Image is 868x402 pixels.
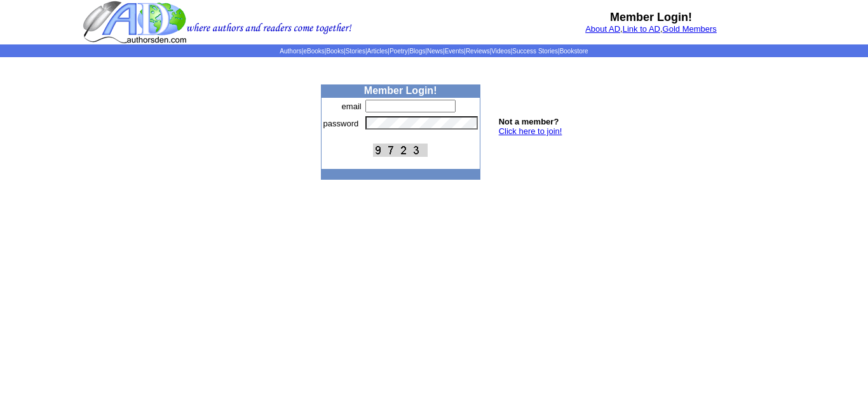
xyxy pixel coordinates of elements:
[560,48,588,55] a: Bookstore
[499,126,562,136] a: Click here to join!
[280,48,301,55] a: Authors
[663,24,717,34] a: Gold Members
[409,48,425,55] a: Blogs
[280,48,588,55] span: | | | | | | | | | | | |
[373,144,428,157] img: This Is CAPTCHA Image
[427,48,443,55] a: News
[491,48,510,55] a: Videos
[623,24,660,34] a: Link to AD
[499,117,559,126] b: Not a member?
[390,48,408,55] a: Poetry
[326,48,344,55] a: Books
[512,48,558,55] a: Success Stories
[445,48,465,55] a: Events
[364,85,437,96] b: Member Login!
[466,48,490,55] a: Reviews
[367,48,388,55] a: Articles
[610,11,692,23] b: Member Login!
[585,24,717,34] font: , ,
[346,48,365,55] a: Stories
[303,48,324,55] a: eBooks
[323,119,359,128] font: password
[585,24,620,34] a: About AD
[342,102,362,111] font: email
